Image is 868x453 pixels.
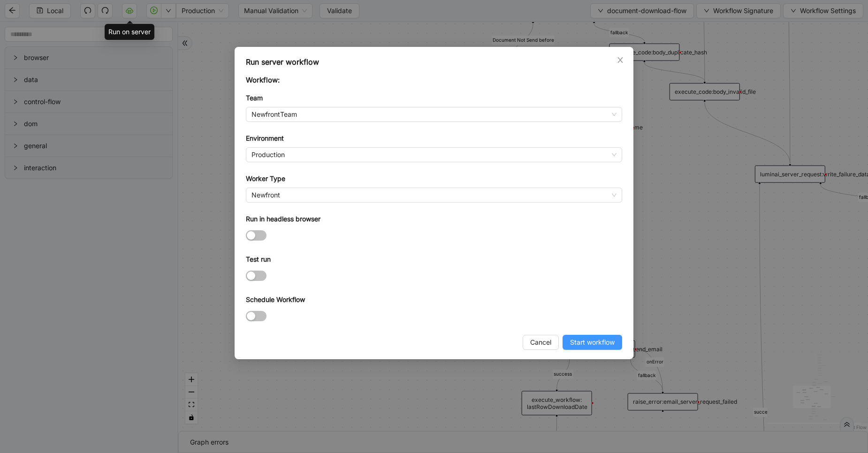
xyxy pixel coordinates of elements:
span: Cancel [530,337,551,347]
button: Close [615,55,625,65]
span: Workflow: [246,75,280,84]
label: Test run [246,254,271,264]
span: Production [251,148,617,162]
span: NewfrontTeam [251,107,617,121]
label: Environment [246,133,284,143]
label: Schedule Workflow [246,294,305,305]
button: Test run [246,271,266,281]
label: Team [246,93,263,103]
div: Run server workflow [246,56,622,68]
button: Cancel [523,335,559,350]
button: Schedule Workflow [246,311,266,321]
span: Start workflow [570,337,615,347]
div: Run on server [105,24,154,40]
button: Start workflow [563,335,622,350]
span: close [617,56,624,64]
label: Worker Type [246,174,285,184]
label: Run in headless browser [246,214,320,224]
span: Newfront [251,188,617,202]
button: Run in headless browser [246,230,266,241]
